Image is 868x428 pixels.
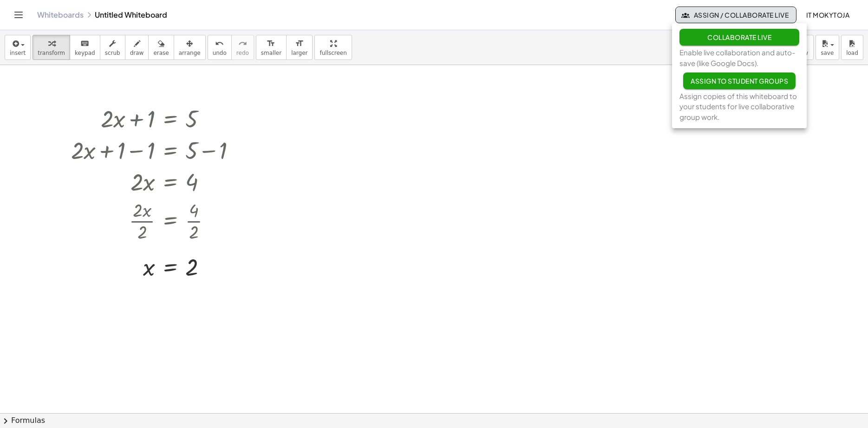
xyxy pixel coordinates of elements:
button: save [816,35,839,60]
button: redoredo [231,35,254,60]
button: load [841,35,863,60]
a: Whiteboards [37,10,84,20]
button: undoundo [208,35,232,60]
button: format_sizesmaller [256,35,287,60]
span: Collaborate Live [707,33,771,41]
span: scrub [105,50,120,56]
i: format_size [267,38,275,49]
button: format_sizelarger [286,35,313,60]
span: load [846,50,858,56]
i: redo [238,38,247,49]
span: Assign / Collaborate Live [683,11,789,19]
span: save [821,50,834,56]
span: draw [130,50,144,56]
button: scrub [100,35,125,60]
button: Assign to Student Groups [683,72,796,89]
span: undo [213,50,227,56]
span: smaller [261,50,281,56]
button: fullscreen [314,35,352,60]
button: Toggle navigation [11,7,26,22]
button: transform [33,35,70,60]
span: IT mokytoja [806,11,849,19]
span: fullscreen [320,50,346,56]
span: insert [10,50,26,56]
button: insert [5,35,31,60]
button: draw [125,35,149,60]
span: redo [236,50,249,56]
button: arrange [174,35,206,60]
div: Assign copies of this whiteboard to your students for live collaborative group work. [679,91,799,123]
span: transform [38,50,65,56]
i: format_size [295,38,304,49]
button: erase [148,35,174,60]
span: Assign to Student Groups [691,77,788,85]
button: Collaborate Live [679,29,799,46]
span: erase [153,50,169,56]
div: Enable live collaboration and auto-save (like Google Docs). [679,47,799,69]
i: undo [215,38,224,49]
span: new [796,50,808,56]
span: arrange [179,50,201,56]
button: Assign / Collaborate Live [675,7,796,23]
button: IT mokytoja [798,7,857,23]
span: keypad [75,50,95,56]
button: keyboardkeypad [70,35,100,60]
i: keyboard [80,38,89,49]
span: larger [291,50,307,56]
